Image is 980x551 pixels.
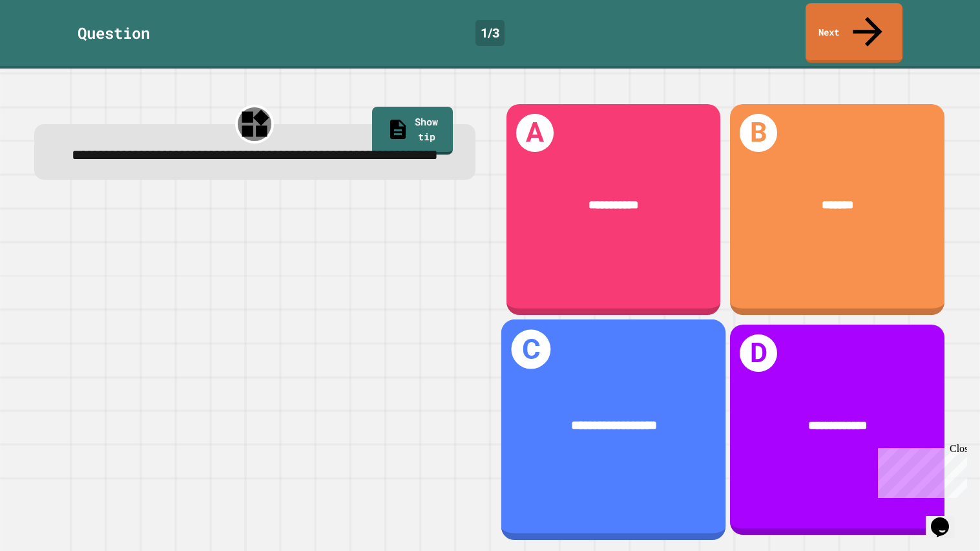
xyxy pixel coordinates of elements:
h1: A [516,114,554,151]
h1: C [511,329,550,369]
iframe: chat widget [873,443,967,498]
iframe: chat widget [926,499,967,538]
div: 1 / 3 [475,20,505,46]
a: Show tip [372,107,453,155]
div: Question [78,21,150,45]
a: Next [806,3,902,63]
h1: B [740,114,777,151]
div: Chat with us now!Close [5,5,89,82]
h1: D [740,334,777,372]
